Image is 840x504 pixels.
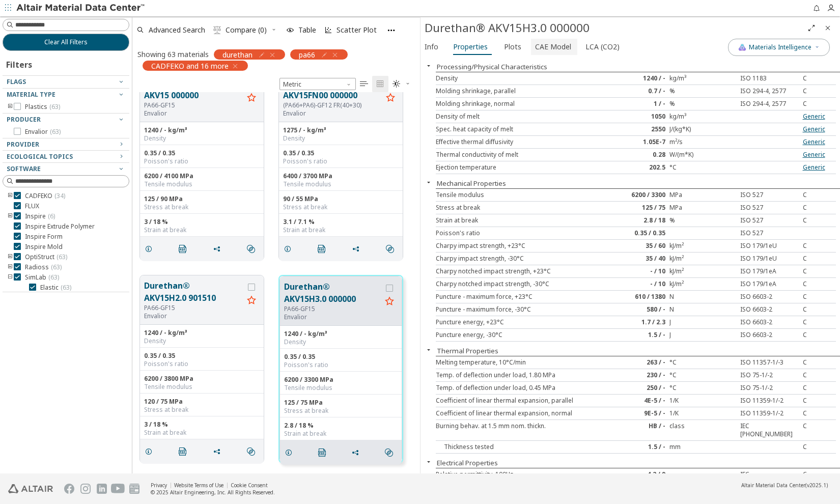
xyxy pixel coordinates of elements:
[820,20,836,36] button: Close
[144,329,260,337] div: 1240 / - kg/m³
[283,109,382,118] p: Envalior
[603,443,669,451] div: 1.5 / -
[736,371,803,379] div: ISO 75-1/-2
[436,242,603,250] div: Charpy impact strength, +23°C
[299,50,315,59] span: pa66
[803,87,836,95] div: C
[436,229,603,237] div: Poisson's ratio
[3,34,129,51] button: Clear All Filters
[504,39,521,55] span: Plots
[380,442,402,463] button: Similar search
[421,346,437,354] button: Close
[669,384,736,392] div: °C
[436,204,603,212] div: Stress at break
[174,482,223,489] a: Website Terms of Use
[48,273,59,282] span: ( 63 )
[283,149,399,157] div: 0.35 / 0.35
[144,101,243,109] div: PA66-GF15
[7,253,14,261] i: toogle group
[279,78,356,90] div: Unit System
[741,482,828,489] div: (v2025.1)
[603,384,669,392] div: 250 / -
[803,443,836,451] div: C
[736,280,803,288] div: ISO 179/1eA
[283,218,399,226] div: 3.1 / 7.1 %
[603,229,669,237] div: 0.35 / 0.35
[803,409,836,417] div: C
[453,39,488,55] span: Properties
[738,43,746,51] img: AI Copilot
[736,422,803,438] div: IEC [PHONE_NUMBER]
[669,74,736,82] div: kg/m³
[736,358,803,367] div: ISO 11357-1/-3
[144,172,260,180] div: 6200 / 4100 MPa
[50,127,61,136] span: ( 63 )
[535,39,571,55] span: CAE Model
[144,429,260,437] div: Strain at break
[318,245,326,253] i: 
[803,100,836,108] div: C
[283,180,399,188] div: Tensile modulus
[7,212,14,220] i: toogle group
[669,371,736,379] div: °C
[337,26,377,34] span: Scatter Plot
[803,397,836,405] div: C
[284,353,398,361] div: 0.35 / 0.35
[803,150,825,159] a: Generic
[436,100,603,108] div: Molding shrinkage, normal
[803,74,836,82] div: C
[144,375,260,383] div: 6200 / 3800 MPa
[669,305,736,314] div: N
[436,384,603,392] div: Temp. of deflection under load, 0.45 MPa
[360,80,368,88] i: 
[7,90,55,99] span: Material Type
[669,87,736,95] div: %
[356,76,372,92] button: Table View
[283,203,399,211] div: Stress at break
[803,137,825,146] a: Generic
[44,38,88,46] span: Clear All Filters
[436,422,603,438] div: Burning behav. at 1.5 mm nom. thickn.
[243,293,260,309] button: Favorite
[144,226,260,234] div: Strain at break
[7,140,39,149] span: Provider
[40,284,71,292] span: Elastic
[585,39,620,55] span: LCA (CO2)
[436,280,603,288] div: Charpy notched impact strength, -30°C
[57,253,67,261] span: ( 63 )
[436,255,603,263] div: Charpy impact strength, -30°C
[803,384,836,392] div: C
[144,157,260,165] div: Poisson's ratio
[603,100,669,108] div: 1 / -
[284,338,398,346] div: Density
[3,151,129,163] button: Ecological Topics
[283,126,399,134] div: 1275 / - kg/m³
[736,87,803,95] div: ISO 294-4, 2577
[279,239,300,259] button: Details
[283,134,399,143] div: Density
[25,222,95,231] span: Inspire Extrude Polymer
[436,470,603,487] div: Relative permittivity, 100Hz
[243,90,260,106] button: Favorite
[803,255,836,263] div: C
[144,218,260,226] div: 3 / 18 %
[144,406,260,414] div: Stress at break
[436,138,603,146] div: Effective thermal diffusivity
[25,212,55,220] span: Inspire
[48,212,55,220] span: ( 6 )
[436,74,603,82] div: Density
[318,449,326,457] i: 
[603,191,669,199] div: 6200 / 3300
[61,283,71,292] span: ( 63 )
[669,163,736,172] div: °C
[603,204,669,212] div: 125 / 75
[7,152,73,161] span: Ecological Topics
[736,191,803,199] div: ISO 527
[603,87,669,95] div: 0.7 / -
[603,267,669,275] div: - / 10
[283,157,399,165] div: Poisson's ratio
[749,43,811,51] span: Materials Intelligence
[144,279,243,304] button: Durethan® AKV15H2.0 901510
[603,470,669,487] div: 4.2 / 9
[284,361,398,369] div: Poisson's ratio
